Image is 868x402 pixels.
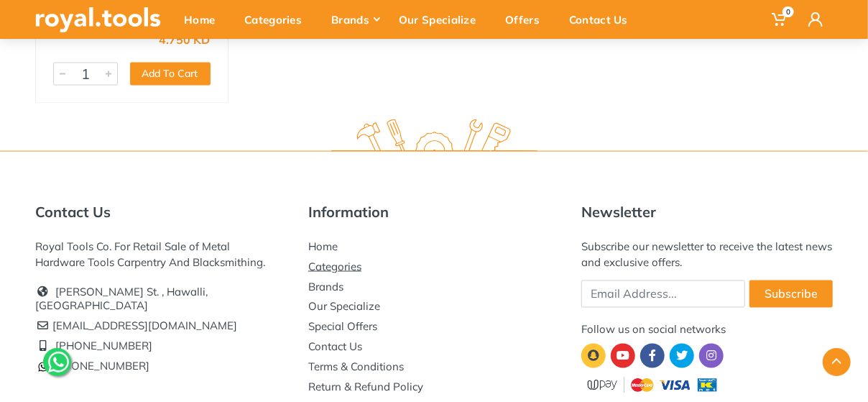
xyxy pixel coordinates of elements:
div: Contact Us [559,4,647,35]
a: Return & Refund Policy [308,380,423,394]
div: Follow us on social networks [581,322,833,338]
img: upay.png [581,375,725,395]
a: Special Offers [308,320,377,334]
a: [PHONE_NUMBER] [55,339,152,353]
div: 4.750 KD [160,34,211,45]
h5: Information [308,204,560,221]
div: Brands [321,4,389,35]
button: Subscribe [749,280,833,308]
a: Contact Us [308,340,362,354]
input: Email Address... [581,280,745,308]
h5: Contact Us [35,204,287,221]
a: Home [308,239,338,253]
div: Royal Tools Co. For Retail Sale of Metal Hardware Tools Carpentry And Blacksmithing. [35,239,287,270]
div: Categories [234,4,321,35]
a: Our Specialize [308,300,380,314]
span: 0 [782,6,794,17]
button: Add To Cart [130,63,211,86]
div: Home [174,4,234,35]
img: royal.tools Logo [35,7,161,32]
div: Subscribe our newsletter to receive the latest news and exclusive offers. [581,239,833,270]
a: [PERSON_NAME] St. , Hawalli, [GEOGRAPHIC_DATA] [35,285,208,313]
div: Offers [495,4,559,35]
li: [EMAIL_ADDRESS][DOMAIN_NAME] [35,316,287,337]
a: Categories [308,260,361,273]
a: Brands [308,280,343,293]
h5: Newsletter [581,204,833,221]
div: Our Specialize [389,4,495,35]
